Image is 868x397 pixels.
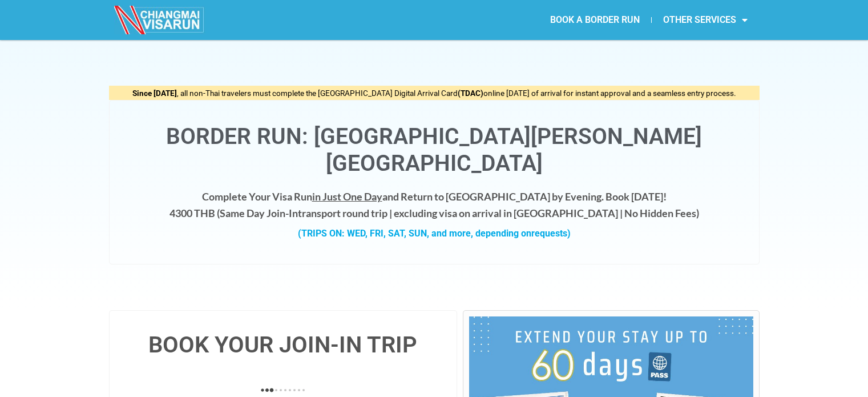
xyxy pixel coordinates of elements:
[458,89,483,98] strong: (TDAC)
[531,228,571,239] span: requests)
[434,7,759,33] nav: Menu
[298,228,571,239] strong: (TRIPS ON: WED, FRI, SAT, SUN, and more, depending on
[132,89,177,98] strong: Since [DATE]
[132,89,736,98] span: , all non-Thai travelers must complete the [GEOGRAPHIC_DATA] Digital Arrival Card online [DATE] o...
[539,7,651,33] a: BOOK A BORDER RUN
[220,207,298,219] strong: Same Day Join-In
[652,7,759,33] a: OTHER SERVICES
[312,190,382,203] span: in Just One Day
[121,334,446,356] h4: BOOK YOUR JOIN-IN TRIP
[121,189,748,222] h4: Complete Your Visa Run and Return to [GEOGRAPHIC_DATA] by Evening. Book [DATE]! 4300 THB ( transp...
[121,123,748,177] h1: Border Run: [GEOGRAPHIC_DATA][PERSON_NAME][GEOGRAPHIC_DATA]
